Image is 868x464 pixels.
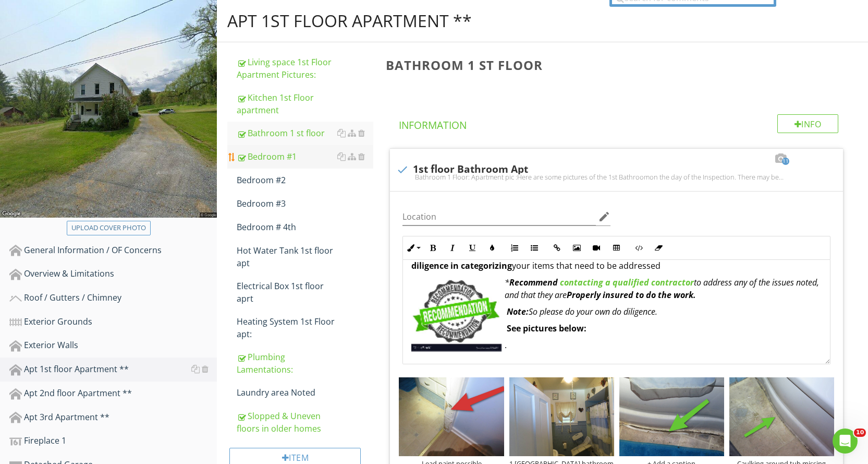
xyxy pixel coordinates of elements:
[567,289,696,301] strong: Properly insured to do the work.
[71,223,146,233] div: Upload cover photo
[237,197,373,210] div: Bedroom #3
[505,238,524,258] button: Ordered List
[237,150,373,163] div: Bedroom #1
[649,238,668,258] button: Clear Formatting
[443,238,462,258] button: Italic (Ctrl+I)
[399,114,838,132] h4: Information
[237,221,373,233] div: Bedroom # 4th
[237,280,373,305] div: Electrical Box 1st floor aprt
[782,158,789,165] span: 11
[67,221,151,235] button: Upload cover photo
[9,434,217,448] div: Fireplace 1
[619,377,724,456] img: data
[629,238,649,258] button: Code View
[411,339,822,351] p: .
[482,238,502,258] button: Colors
[386,58,851,72] h3: Bathroom 1 st floor
[509,277,558,288] strong: Recommend
[237,351,373,376] div: Plumbing Lamentations:
[9,363,217,376] div: Apt 1st floor Apartment **
[560,277,694,288] strong: contacting a qualified contractor
[237,127,373,139] div: Bathroom 1 st floor
[505,277,819,301] em: * to address any of the issues noted, and that they are
[462,238,482,258] button: Underline (Ctrl+U)
[567,238,586,258] button: Insert Image (Ctrl+P)
[237,174,373,186] div: Bedroom #2
[507,306,529,317] strong: Note:
[9,315,217,329] div: Exterior Grounds
[237,410,373,435] div: Slopped & Uneven floors in older homes
[507,323,586,334] strong: See pictures below:
[399,377,504,456] img: data
[227,10,472,31] div: Apt 1st floor Apartment **
[586,238,606,258] button: Insert Video
[777,114,839,133] div: Info
[9,291,217,305] div: Roof / Gutters / Chimney
[598,210,610,223] i: edit
[423,238,443,258] button: Bold (Ctrl+B)
[524,238,544,258] button: Unordered List
[9,339,217,352] div: Exterior Walls
[237,315,373,340] div: Heating System 1st Floor apt:
[9,387,217,400] div: Apt 2nd floor Apartment **
[606,238,626,258] button: Insert Table
[505,306,657,317] em: So please do your own do diligence.
[833,429,858,454] iframe: Intercom live chat
[9,267,217,281] div: Overview & Limitations
[854,429,866,437] span: 10
[729,377,834,456] img: data
[403,238,423,258] button: Inline Style
[411,279,502,352] img: 1743937938481.jpg
[9,411,217,424] div: Apt 3rd Apartment **
[237,386,373,399] div: Laundry area Noted
[402,208,595,225] input: Location
[237,56,373,81] div: Living space 1st Floor Apartment Pictures:
[237,244,373,269] div: Hot Water Tank 1st floor apt
[396,173,837,181] div: Bathroom 1 Floor: Apartment pic :Here are some pictures of the 1st Bathroomon the day of the Insp...
[237,91,373,116] div: Kitchen 1st Floor apartment
[547,238,567,258] button: Insert Link (Ctrl+K)
[9,244,217,257] div: General Information / OF Concerns
[509,377,614,456] img: data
